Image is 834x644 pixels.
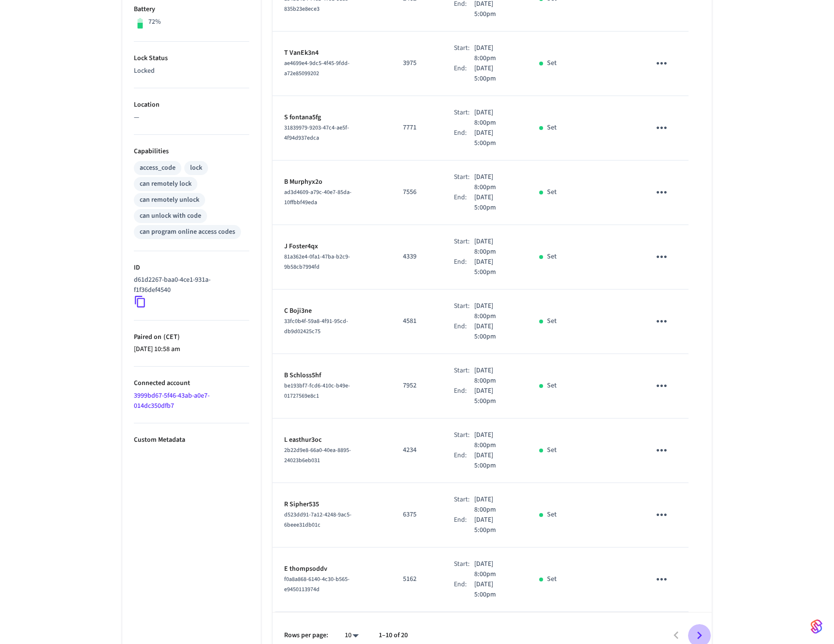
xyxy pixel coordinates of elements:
[547,252,557,262] p: Set
[474,451,516,471] p: [DATE] 5:00pm
[403,445,431,455] p: 4234
[454,451,474,471] div: End:
[403,316,431,326] p: 4581
[454,559,474,580] div: Start:
[284,113,380,123] p: S fontana5fg
[454,515,474,535] div: End:
[284,446,351,465] span: 2b22d9e8-66a0-40ea-8895-24023b6eb031
[547,123,557,133] p: Set
[454,430,474,451] div: Start:
[547,381,557,391] p: Set
[284,575,350,594] span: f0a8a868-6140-4c30-b565-e9450113974d
[547,316,557,326] p: Set
[284,370,380,381] p: B Schloss5hf
[284,435,380,445] p: L easthur3oc
[134,378,249,388] p: Connected account
[454,43,474,64] div: Start:
[454,108,474,128] div: Start:
[148,17,161,27] p: 72%
[140,227,235,237] div: can program online access codes
[134,263,249,273] p: ID
[454,193,474,213] div: End:
[454,128,474,148] div: End:
[454,386,474,406] div: End:
[474,366,516,386] p: [DATE] 8:00pm
[134,391,209,411] a: 3999bd67-5f46-43ab-a0e7-014dc350dfb7
[161,332,180,342] span: ( CET )
[474,43,516,64] p: [DATE] 8:00pm
[403,187,431,197] p: 7556
[284,630,328,641] p: Rows per page:
[134,332,249,342] p: Paired on
[454,64,474,84] div: End:
[284,499,380,510] p: R Sipher535
[474,301,516,322] p: [DATE] 8:00pm
[454,172,474,193] div: Start:
[403,123,431,133] p: 7771
[474,128,516,148] p: [DATE] 5:00pm
[403,381,431,391] p: 7952
[190,163,202,173] div: lock
[474,193,516,213] p: [DATE] 5:00pm
[134,344,249,354] p: [DATE] 10:58 am
[547,574,557,584] p: Set
[474,237,516,257] p: [DATE] 8:00pm
[140,195,199,205] div: can remotely unlock
[284,241,380,252] p: J Foster4qx
[284,48,380,58] p: T VanEk3n4
[474,64,516,84] p: [DATE] 5:00pm
[340,628,363,643] div: 10
[547,445,557,455] p: Set
[134,146,249,157] p: Capabilities
[284,177,380,187] p: B Murphyx2o
[474,108,516,128] p: [DATE] 8:00pm
[454,580,474,600] div: End:
[284,59,350,78] span: ae4699e4-9dc5-4f45-9fdd-a72e85099202
[474,559,516,580] p: [DATE] 8:00pm
[547,187,557,197] p: Set
[474,386,516,406] p: [DATE] 5:00pm
[140,179,192,189] div: can remotely lock
[474,430,516,451] p: [DATE] 8:00pm
[403,252,431,262] p: 4339
[134,113,249,123] p: —
[134,66,249,76] p: Locked
[454,366,474,386] div: Start:
[454,257,474,277] div: End:
[134,4,249,15] p: Battery
[284,253,350,271] span: 81a362e4-0fa1-47ba-b2c9-9b58cb7994fd
[284,382,350,400] span: be193bf7-fcd6-410c-b49e-01727569e8c1
[474,495,516,515] p: [DATE] 8:00pm
[403,58,431,68] p: 3975
[474,580,516,600] p: [DATE] 5:00pm
[811,619,822,634] img: SeamLogoGradient.69752ec5.svg
[284,564,380,574] p: E thompsoddv
[284,306,380,316] p: C Boji3ne
[134,100,249,110] p: Location
[547,510,557,520] p: Set
[140,163,176,173] div: access_code
[403,574,431,584] p: 5162
[134,53,249,64] p: Lock Status
[474,322,516,342] p: [DATE] 5:00pm
[284,317,348,336] span: 33fc0b4f-59a8-4f91-95cd-db9d02425c75
[284,124,349,142] span: 31839979-9203-47c4-ae5f-4f94d937edca
[284,511,352,529] span: d523dd91-7a12-4248-9ac5-6beee31db01c
[474,257,516,277] p: [DATE] 5:00pm
[284,188,352,207] span: ad3d4609-a79c-40e7-85da-10ffbbf49eda
[474,172,516,193] p: [DATE] 8:00pm
[140,211,201,221] div: can unlock with code
[379,630,408,641] p: 1–10 of 20
[454,237,474,257] div: Start:
[403,510,431,520] p: 6375
[454,495,474,515] div: Start:
[454,301,474,322] div: Start:
[134,435,249,445] p: Custom Metadata
[134,275,245,295] p: d61d2267-baa0-4ce1-931a-f1f36def4540
[474,515,516,535] p: [DATE] 5:00pm
[547,58,557,68] p: Set
[454,322,474,342] div: End:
